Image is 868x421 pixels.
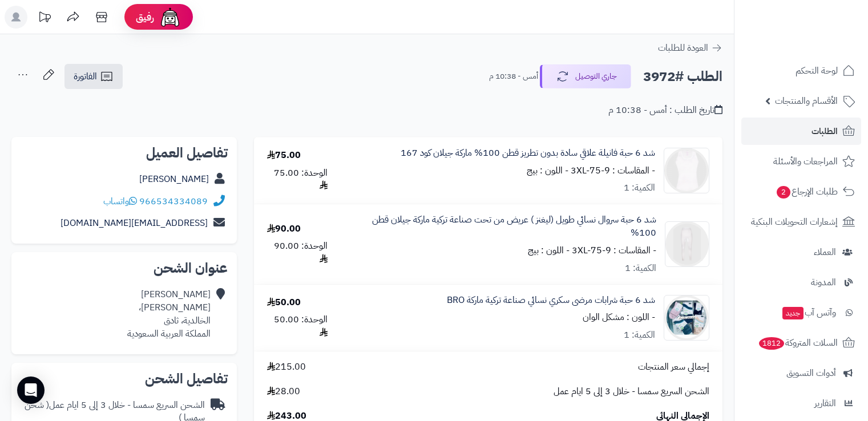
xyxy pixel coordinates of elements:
span: التقارير [814,395,836,411]
small: - اللون : مشكل الوان [583,310,655,324]
span: جديد [782,307,804,319]
a: شد 6 حبة شرابات مرضى سكري نسائي صناعة تركية ماركة BRO [447,294,655,307]
div: الوحدة: 75.00 [267,167,328,193]
small: - المقاسات : 3XL-75-9 [572,244,656,257]
a: شد 6 حبة فانيلة علاقي سادة بدون تطريز قطن 100% ماركة جيلان كود 167 [401,147,655,160]
h2: تفاصيل العميل [21,146,228,160]
a: الفاتورة [64,64,123,89]
span: العملاء [814,244,836,260]
span: 2 [776,185,791,199]
span: الأقسام والمنتجات [775,93,838,109]
a: المراجعات والأسئلة [741,148,861,175]
h2: تفاصيل الشحن [21,372,228,386]
span: الشحن السريع سمسا - خلال 3 إلى 5 ايام عمل [554,385,709,398]
span: لوحة التحكم [796,63,838,79]
span: العودة للطلبات [658,41,708,55]
span: أدوات التسويق [786,365,836,381]
a: أدوات التسويق [741,359,861,387]
a: [PERSON_NAME] [139,172,209,186]
span: المراجعات والأسئلة [773,153,838,169]
span: طلبات الإرجاع [776,184,838,200]
img: 1755175761-167-1%20(1)-90x90.png [664,148,709,193]
div: الكمية: 1 [624,181,655,195]
h2: عنوان الشحن [21,261,228,275]
span: السلات المتروكة [758,335,838,351]
div: الكمية: 1 [625,262,656,275]
a: طلبات الإرجاع2 [741,178,861,205]
a: واتساب [103,195,137,208]
a: الطلبات [741,118,861,145]
a: إشعارات التحويلات البنكية [741,208,861,236]
small: - اللون : بيج [527,164,568,177]
a: السلات المتروكة1812 [741,329,861,357]
div: 50.00 [267,296,301,309]
img: logo-2.png [790,9,857,33]
a: العملاء [741,238,861,266]
span: الطلبات [812,123,838,139]
div: الوحدة: 50.00 [267,313,328,339]
div: الكمية: 1 [624,329,655,342]
img: 1755183687-236-1-90x90.png [665,221,709,267]
img: ai-face.png [159,6,181,29]
a: وآتس آبجديد [741,299,861,326]
small: أمس - 10:38 م [489,71,538,82]
small: - اللون : بيج [528,244,570,257]
div: [PERSON_NAME] [PERSON_NAME]، الخالدية، ثادق المملكة العربية السعودية [127,288,211,340]
div: تاريخ الطلب : أمس - 10:38 م [608,104,722,117]
h2: الطلب #3972 [643,65,722,88]
span: 215.00 [267,361,306,374]
small: - المقاسات : 3XL-75-9 [571,164,655,177]
img: 1755277554-WhatsApp%20Image%202025-07-16%20at%201.25.59%20PM%20(1)-90x90.jpeg [664,295,709,341]
a: 966534334089 [139,195,208,208]
div: Open Intercom Messenger [17,377,45,404]
span: إجمالي سعر المنتجات [638,361,709,374]
span: رفيق [136,10,154,24]
button: جاري التوصيل [540,64,631,88]
a: تحديثات المنصة [30,6,59,31]
a: التقارير [741,390,861,417]
a: شد 6 حبة سروال نسائي طويل (ليغنز ) عريض من تحت صناعة تركية ماركة جيلان قطن 100% [354,213,656,240]
div: 75.00 [267,149,301,162]
span: الفاتورة [74,70,97,83]
div: الوحدة: 90.00 [267,240,328,266]
div: 90.00 [267,222,301,236]
a: لوحة التحكم [741,57,861,84]
span: وآتس آب [781,305,836,321]
span: 28.00 [267,385,300,398]
a: العودة للطلبات [658,41,722,55]
span: إشعارات التحويلات البنكية [751,214,838,230]
a: [EMAIL_ADDRESS][DOMAIN_NAME] [60,216,208,230]
span: 1812 [758,337,785,350]
a: المدونة [741,269,861,296]
span: المدونة [811,274,836,290]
